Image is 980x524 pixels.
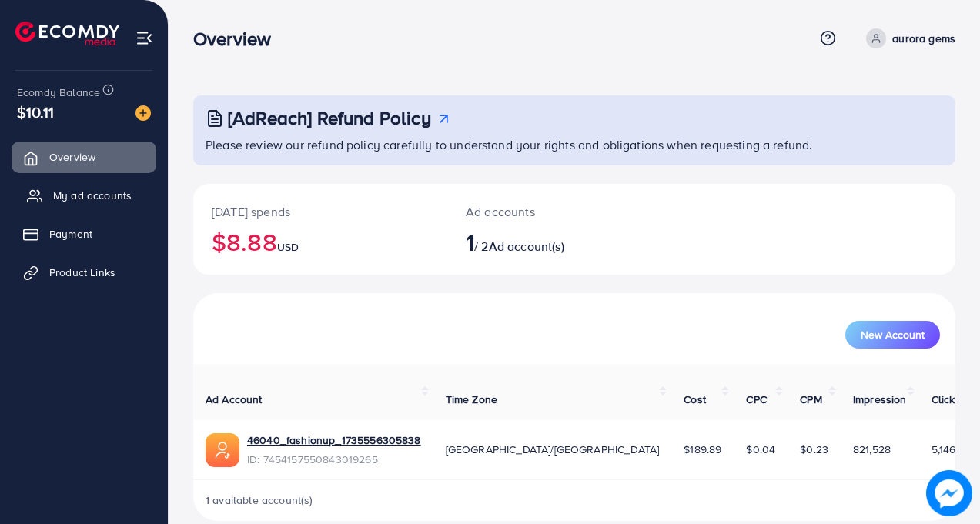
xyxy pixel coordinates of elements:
[853,442,891,457] span: 821,528
[853,392,907,407] span: Impression
[800,392,821,407] span: CPM
[845,321,940,349] button: New Account
[12,142,156,172] a: Overview
[861,329,925,340] span: New Account
[746,392,766,407] span: CPC
[49,265,115,280] span: Product Links
[466,227,620,256] h2: / 2
[135,105,151,121] img: image
[860,28,955,48] a: aurora gems
[892,29,955,48] p: aurora gems
[49,226,92,242] span: Payment
[212,227,429,256] h2: $8.88
[17,101,54,123] span: $10.11
[206,392,263,407] span: Ad Account
[466,224,474,259] span: 1
[206,135,946,154] p: Please review our refund policy carefully to understand your rights and obligations when requesti...
[228,107,431,129] h3: [AdReach] Refund Policy
[12,219,156,249] a: Payment
[446,442,660,457] span: [GEOGRAPHIC_DATA]/[GEOGRAPHIC_DATA]
[53,188,132,203] span: My ad accounts
[247,432,421,448] a: 46040_fashionup_1735556305838
[15,22,119,45] img: logo
[212,202,429,221] p: [DATE] spends
[277,239,299,255] span: USD
[206,492,313,508] span: 1 available account(s)
[684,442,721,457] span: $189.89
[932,392,961,407] span: Clicks
[926,470,972,516] img: image
[446,392,497,407] span: Time Zone
[17,85,100,100] span: Ecomdy Balance
[466,202,620,221] p: Ad accounts
[12,180,156,211] a: My ad accounts
[12,257,156,288] a: Product Links
[932,442,956,457] span: 5,146
[746,442,775,457] span: $0.04
[489,238,564,255] span: Ad account(s)
[193,28,283,50] h3: Overview
[135,29,153,47] img: menu
[800,442,828,457] span: $0.23
[684,392,706,407] span: Cost
[206,433,239,467] img: ic-ads-acc.e4c84228.svg
[247,452,421,467] span: ID: 7454157550843019265
[49,149,95,165] span: Overview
